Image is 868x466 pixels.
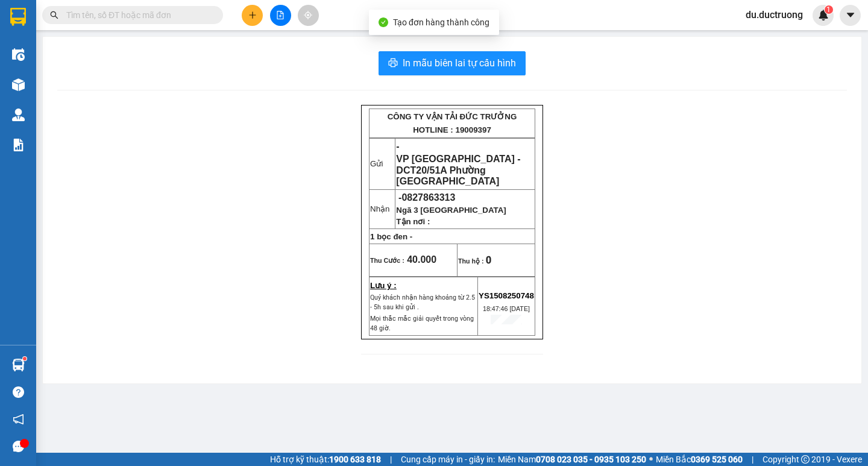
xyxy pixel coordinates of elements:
span: 18:47:46 [DATE] [483,305,530,312]
span: Ngã 3 [GEOGRAPHIC_DATA] [396,206,506,215]
span: DCT20/51A Phường [GEOGRAPHIC_DATA] [35,55,138,76]
img: warehouse-icon [12,109,25,121]
img: solution-icon [12,139,25,151]
span: Miền Nam [498,453,646,466]
span: file-add [276,11,285,19]
strong: HOTLINE : [51,17,92,27]
span: Mọi thắc mắc giải quyết trong vòng 48 giờ. [370,315,474,332]
span: 40.000 [407,254,436,265]
img: logo-vxr [10,8,26,26]
span: VP [GEOGRAPHIC_DATA] - [35,43,159,76]
button: aim [298,5,319,26]
span: Thu Cước : [370,257,404,264]
span: du.ductruong [736,7,813,22]
span: 19009397 [94,17,130,27]
span: plus [248,11,257,19]
button: file-add [270,5,291,26]
strong: 1900 633 818 [329,455,381,464]
span: | [390,453,392,466]
span: 1 [826,5,831,14]
span: VP [GEOGRAPHIC_DATA] - [396,154,520,186]
span: ⚪️ [649,457,653,462]
span: caret-down [845,10,856,20]
input: Tìm tên, số ĐT hoặc mã đơn [66,8,209,22]
span: copyright [801,455,810,464]
img: icon-new-feature [818,10,829,20]
span: aim [304,11,312,19]
button: caret-down [840,5,861,26]
span: question-circle [13,386,24,398]
span: Cung cấp máy in - giấy in: [401,453,495,466]
button: plus [242,5,263,26]
span: Miền Bắc [656,453,743,466]
strong: CÔNG TY VẬN TẢI ĐỨC TRƯỞNG [388,112,517,121]
img: warehouse-icon [12,48,25,61]
span: 1 bọc đen - [370,232,412,241]
span: 19009397 [456,125,491,134]
img: warehouse-icon [12,359,25,371]
span: 0827863313 [401,192,455,203]
strong: HOTLINE : [413,125,453,134]
span: Quý khách nhận hàng khoảng từ 2.5 - 5h sau khi gửi . [370,294,475,311]
span: | [752,453,753,466]
sup: 1 [825,5,833,14]
strong: 0369 525 060 [691,455,743,464]
span: In mẫu biên lai tự cấu hình [403,55,516,71]
sup: 1 [23,357,27,361]
span: message [13,441,24,452]
span: 0 [486,254,491,266]
span: search [50,11,58,19]
img: warehouse-icon [12,78,25,91]
strong: Lưu ý : [370,281,397,290]
strong: 0708 023 035 - 0935 103 250 [536,455,646,464]
span: YS1508250748 [479,291,534,300]
span: Gửi [9,49,22,58]
span: DCT20/51A Phường [GEOGRAPHIC_DATA] [396,165,499,186]
span: check-circle [379,17,388,27]
span: Tạo đơn hàng thành công [393,17,489,27]
span: - [37,82,94,92]
span: Hỗ trợ kỹ thuật: [270,453,381,466]
span: - [35,31,38,41]
button: printerIn mẫu biên lai tự cấu hình [379,51,526,75]
span: Tận nơi : [396,217,430,226]
span: notification [13,414,24,425]
span: printer [388,58,398,69]
strong: CÔNG TY VẬN TẢI ĐỨC TRƯỞNG [26,7,156,16]
strong: Thu hộ : [458,257,484,265]
span: - [396,141,399,151]
span: 0827863313 [40,82,94,92]
span: Nhận [370,204,389,213]
span: Gửi [370,159,383,168]
span: - [398,192,455,203]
